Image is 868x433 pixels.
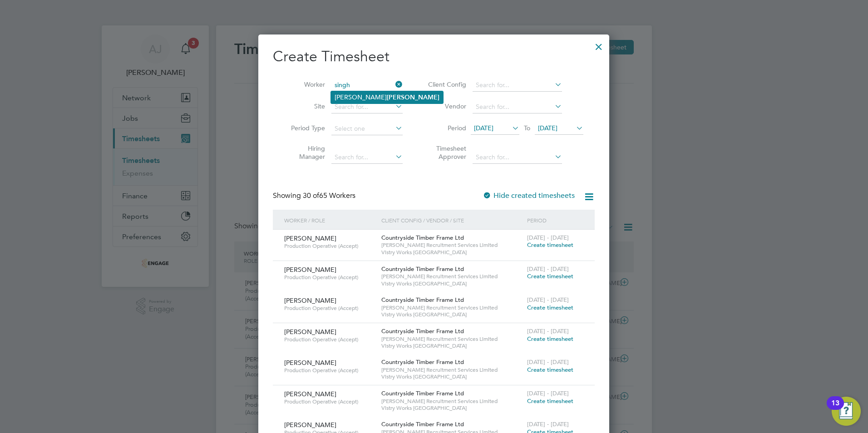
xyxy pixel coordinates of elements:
label: Vendor [425,102,466,110]
span: Create timesheet [527,335,573,343]
b: [PERSON_NAME] [387,93,439,101]
span: Countryside Timber Frame Ltd [381,265,464,273]
span: [DATE] [474,124,493,132]
span: Create timesheet [527,397,573,405]
span: [PERSON_NAME] [284,296,336,305]
span: Vistry Works [GEOGRAPHIC_DATA] [381,373,523,380]
div: Showing [273,191,357,201]
input: Search for... [473,101,562,113]
span: Vistry Works [GEOGRAPHIC_DATA] [381,249,523,256]
span: [DATE] - [DATE] [527,420,569,428]
div: Period [525,210,586,231]
span: [PERSON_NAME] [284,390,336,398]
label: Worker [284,80,325,89]
div: Worker / Role [282,210,379,231]
div: 13 [831,403,839,415]
span: 65 Workers [303,191,355,200]
span: Vistry Works [GEOGRAPHIC_DATA] [381,280,523,287]
span: [PERSON_NAME] [284,234,336,242]
input: Search for... [473,79,562,92]
span: Production Operative (Accept) [284,242,375,250]
span: Production Operative (Accept) [284,305,375,312]
label: Hiring Manager [284,144,325,161]
button: Open Resource Center, 13 new notifications [832,397,861,426]
label: Site [284,102,325,110]
span: Create timesheet [527,241,573,249]
span: Vistry Works [GEOGRAPHIC_DATA] [381,311,523,318]
label: Timesheet Approver [425,144,466,161]
span: Countryside Timber Frame Ltd [381,234,464,241]
span: Create timesheet [527,304,573,311]
span: Production Operative (Accept) [284,367,375,374]
span: [PERSON_NAME] Recruitment Services Limited [381,273,523,280]
label: Period Type [284,124,325,132]
input: Search for... [473,151,562,164]
span: [PERSON_NAME] Recruitment Services Limited [381,241,523,249]
span: [PERSON_NAME] [284,421,336,429]
input: Search for... [331,101,403,113]
span: Countryside Timber Frame Ltd [381,327,464,335]
span: [DATE] [538,124,557,132]
label: Client Config [425,80,466,89]
label: Period [425,124,466,132]
div: Client Config / Vendor / Site [379,210,525,231]
span: Countryside Timber Frame Ltd [381,389,464,397]
span: [DATE] - [DATE] [527,234,569,241]
span: [DATE] - [DATE] [527,265,569,273]
span: [PERSON_NAME] Recruitment Services Limited [381,366,523,374]
span: Create timesheet [527,366,573,374]
input: Search for... [331,79,403,92]
span: 30 of [303,191,319,200]
span: To [521,122,533,134]
span: Countryside Timber Frame Ltd [381,296,464,304]
label: Hide created timesheets [483,191,575,200]
span: [PERSON_NAME] Recruitment Services Limited [381,304,523,311]
span: Create timesheet [527,272,573,280]
h2: Create Timesheet [273,47,595,66]
span: Vistry Works [GEOGRAPHIC_DATA] [381,342,523,349]
span: [DATE] - [DATE] [527,389,569,397]
span: [PERSON_NAME] [284,328,336,336]
span: Production Operative (Accept) [284,274,375,281]
span: Production Operative (Accept) [284,336,375,343]
li: [PERSON_NAME] [331,91,443,103]
span: Vistry Works [GEOGRAPHIC_DATA] [381,404,523,412]
span: [PERSON_NAME] Recruitment Services Limited [381,335,523,343]
span: [DATE] - [DATE] [527,296,569,304]
span: Countryside Timber Frame Ltd [381,420,464,428]
span: Countryside Timber Frame Ltd [381,358,464,366]
input: Search for... [331,151,403,164]
span: [DATE] - [DATE] [527,327,569,335]
input: Select one [331,123,403,135]
span: [DATE] - [DATE] [527,358,569,366]
span: [PERSON_NAME] [284,266,336,274]
span: [PERSON_NAME] Recruitment Services Limited [381,398,523,405]
span: Production Operative (Accept) [284,398,375,405]
span: [PERSON_NAME] [284,359,336,367]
